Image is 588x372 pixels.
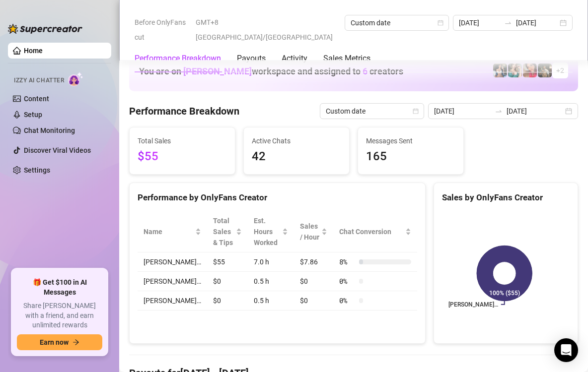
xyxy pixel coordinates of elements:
[282,53,307,64] div: Activity
[495,107,503,115] span: to
[138,135,227,146] span: Total Sales
[516,17,558,28] input: End date
[366,147,455,166] span: 165
[196,15,338,45] span: GMT+8 [GEOGRAPHIC_DATA]/[GEOGRAPHIC_DATA]
[326,104,418,119] span: Custom date
[413,108,419,114] span: calendar
[294,291,333,310] td: $0
[248,252,294,272] td: 7.0 h
[366,135,455,146] span: Messages Sent
[339,295,355,306] span: 0 %
[207,211,248,252] th: Total Sales & Tips
[207,252,248,272] td: $55
[252,135,341,146] span: Active Chats
[24,166,50,174] a: Settings
[207,272,248,291] td: $0
[442,191,570,204] div: Sales by OnlyFans Creator
[507,106,563,117] input: End date
[495,107,503,115] span: swap-right
[351,15,443,30] span: Custom date
[14,76,64,85] span: Izzy AI Chatter
[339,256,355,267] span: 8 %
[207,291,248,310] td: $0
[138,291,207,310] td: [PERSON_NAME]…
[138,147,227,166] span: $55
[24,111,42,119] a: Setup
[144,226,193,237] span: Name
[138,191,417,204] div: Performance by OnlyFans Creator
[248,291,294,310] td: 0.5 h
[438,20,443,26] span: calendar
[459,17,501,28] input: Start date
[339,226,403,237] span: Chat Conversion
[448,301,498,308] text: [PERSON_NAME]…
[17,278,102,297] span: 🎁 Get $100 in AI Messages
[294,272,333,291] td: $0
[73,339,79,346] span: arrow-right
[135,53,221,64] div: Performance Breakdown
[8,24,82,34] img: logo-BBDzfeDw.svg
[339,276,355,287] span: 0 %
[129,104,239,118] h4: Performance Breakdown
[17,301,102,330] span: Share [PERSON_NAME] with a friend, and earn unlimited rewards
[504,19,512,27] span: to
[40,338,69,346] span: Earn now
[138,272,207,291] td: [PERSON_NAME]…
[254,215,280,248] div: Est. Hours Worked
[504,19,512,27] span: swap-right
[24,47,43,55] a: Home
[138,211,207,252] th: Name
[17,334,102,350] button: Earn nowarrow-right
[237,53,266,64] div: Payouts
[294,252,333,272] td: $7.86
[252,147,341,166] span: 42
[138,252,207,272] td: [PERSON_NAME]…
[68,72,83,86] img: AI Chatter
[24,126,75,134] a: Chat Monitoring
[333,211,417,252] th: Chat Conversion
[135,15,190,45] span: Before OnlyFans cut
[294,211,333,252] th: Sales / Hour
[24,95,49,103] a: Content
[24,146,91,154] a: Discover Viral Videos
[323,53,370,64] div: Sales Metrics
[554,338,578,362] div: Open Intercom Messenger
[248,272,294,291] td: 0.5 h
[434,106,491,117] input: Start date
[213,215,234,248] span: Total Sales & Tips
[300,221,319,243] span: Sales / Hour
